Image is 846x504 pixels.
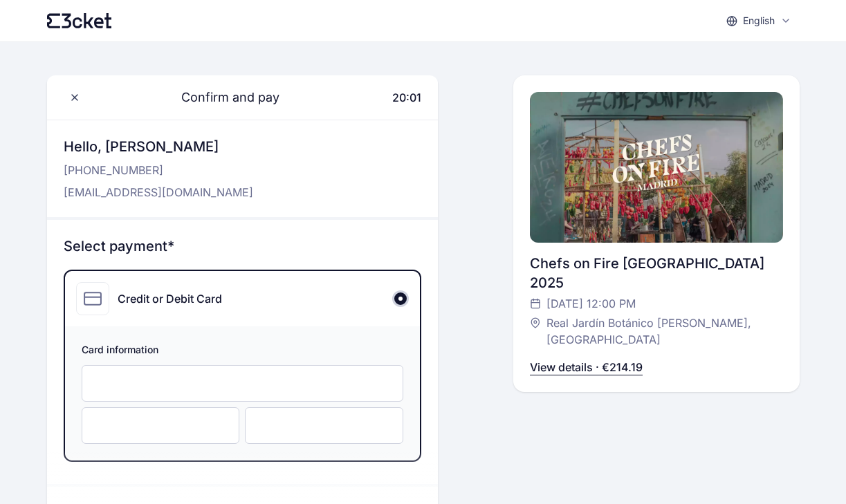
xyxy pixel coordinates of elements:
h3: Hello, [PERSON_NAME] [64,137,253,156]
iframe: Secure CVC input frame [259,419,389,432]
span: Confirm and pay [165,88,279,107]
span: Real Jardín Botánico [PERSON_NAME], [GEOGRAPHIC_DATA] [546,315,769,348]
p: English [743,14,775,28]
span: Card information [82,343,404,360]
iframe: Secure expiration date input frame [96,419,226,432]
p: [EMAIL_ADDRESS][DOMAIN_NAME] [64,184,253,200]
p: View details · €214.19 [530,359,643,375]
h3: Select payment* [64,236,422,256]
div: Credit or Debit Card [118,290,222,307]
span: 20:01 [392,91,421,104]
div: Chefs on Fire [GEOGRAPHIC_DATA] 2025 [530,254,782,292]
p: [PHONE_NUMBER] [64,162,253,178]
iframe: Secure card number input frame [96,377,389,390]
span: [DATE] 12:00 PM [546,295,636,312]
